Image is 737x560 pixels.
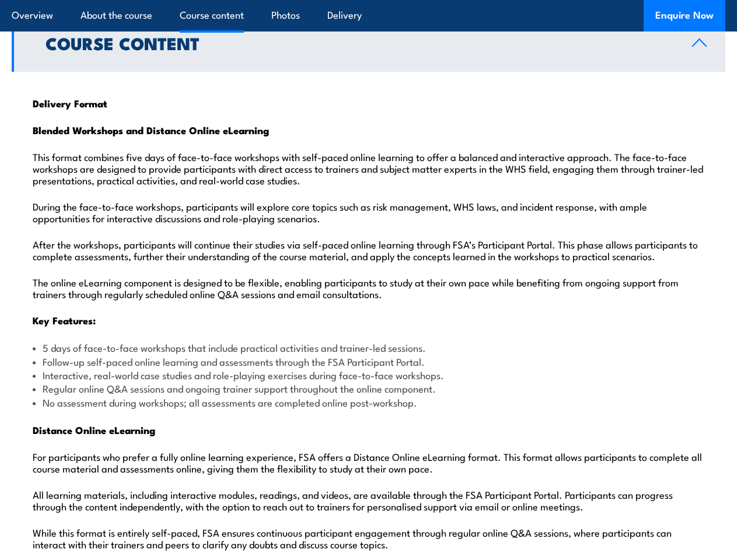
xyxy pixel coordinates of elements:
a: Course Content [12,13,725,72]
strong: Distance Online eLearning [33,422,155,437]
p: While this format is entirely self-paced, FSA ensures continuous participant engagement through r... [33,526,704,549]
p: During the face-to-face workshops, participants will explore core topics such as risk management,... [33,200,704,223]
li: Follow-up self-paced online learning and assessments through the FSA Participant Portal. [33,355,704,368]
p: After the workshops, participants will continue their studies via self-paced online learning thro... [33,238,704,261]
li: Regular online Q&A sessions and ongoing trainer support throughout the online component. [33,381,704,395]
p: For participants who prefer a fully online learning experience, FSA offers a Distance Online eLea... [33,450,704,474]
li: 5 days of face-to-face workshops that include practical activities and trainer-led sessions. [33,341,704,354]
p: All learning materials, including interactive modules, readings, and videos, are available throug... [33,488,704,512]
p: The online eLearning component is designed to be flexible, enabling participants to study at thei... [33,276,704,299]
strong: Blended Workshops and Distance Online eLearning [33,123,269,138]
strong: Delivery Format [33,96,107,111]
strong: Key Features: [33,313,96,328]
p: This format combines five days of face-to-face workshops with self-paced online learning to offer... [33,150,704,185]
li: No assessment during workshops; all assessments are completed online post-workshop. [33,395,704,409]
h2: Course Content [46,35,673,50]
li: Interactive, real-world case studies and role-playing exercises during face-to-face workshops. [33,368,704,381]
